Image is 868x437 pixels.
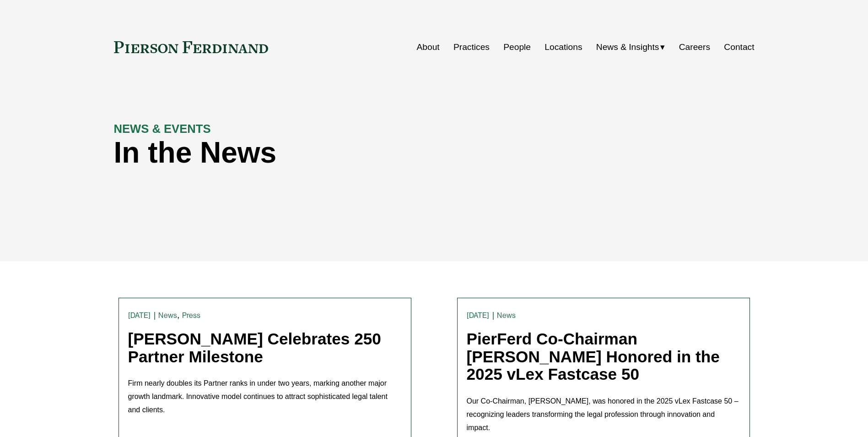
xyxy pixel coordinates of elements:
[497,311,516,320] a: News
[177,310,179,320] span: ,
[679,38,710,56] a: Careers
[545,38,582,56] a: Locations
[467,330,720,383] a: PierFerd Co-Chairman [PERSON_NAME] Honored in the 2025 vLex Fastcase 50
[158,311,177,320] a: News
[467,395,740,434] p: Our Co-Chairman, [PERSON_NAME], was honored in the 2025 vLex Fastcase 50 – recognizing leaders tr...
[128,330,381,366] a: [PERSON_NAME] Celebrates 250 Partner Milestone
[596,38,665,56] a: folder dropdown
[182,311,201,320] a: Press
[724,38,754,56] a: Contact
[503,38,531,56] a: People
[417,38,440,56] a: About
[453,38,490,56] a: Practices
[128,312,151,319] time: [DATE]
[596,39,659,55] span: News & Insights
[114,122,211,135] strong: NEWS & EVENTS
[467,312,490,319] time: [DATE]
[114,136,594,169] h1: In the News
[128,377,402,416] p: Firm nearly doubles its Partner ranks in under two years, marking another major growth landmark. ...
